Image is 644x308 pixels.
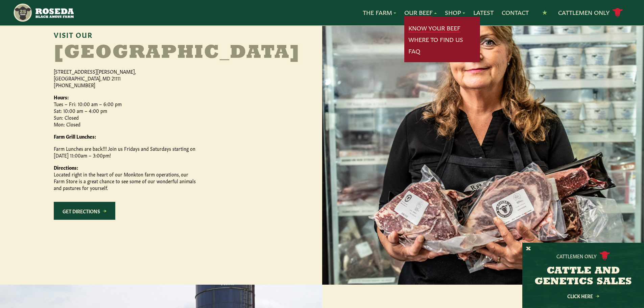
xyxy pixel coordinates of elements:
[54,145,196,159] p: Farm Lunches are back!!! Join us Fridays and Saturdays starting on [DATE] 11:00am – 3:00pm!
[363,8,396,17] a: The Farm
[408,24,460,32] a: Know Your Beef
[54,94,196,127] p: Tues – Fri: 10:00 am – 6:00 pm Sat: 10:00 am – 4:00 pm Sun: Closed Mon: Closed
[473,8,494,17] a: Latest
[553,294,614,298] a: Click Here
[526,245,531,253] button: X
[531,266,636,287] h3: CATTLE AND GENETICS SALES
[408,35,463,44] a: Where To Find Us
[13,3,73,23] img: https://roseda.com/wp-content/uploads/2021/05/roseda-25-header.png
[558,7,623,19] a: Cattlemen Only
[54,44,223,63] h2: [GEOGRAPHIC_DATA]
[54,133,96,140] strong: Farm Grill Lunches:
[54,202,115,220] a: Get Directions
[556,253,597,259] p: Cattlemen Only
[599,251,610,260] img: cattle-icon.svg
[54,68,196,88] p: [STREET_ADDRESS][PERSON_NAME], [GEOGRAPHIC_DATA], MD 21111 [PHONE_NUMBER]
[404,8,437,17] a: Our Beef
[54,31,268,38] h6: Visit Our
[54,164,196,191] p: Located right in the heart of our Monkton farm operations, our Farm Store is a great chance to se...
[502,8,529,17] a: Contact
[54,94,69,100] strong: Hours:
[408,47,420,55] a: FAQ
[54,164,78,171] strong: Directions:
[445,8,465,17] a: Shop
